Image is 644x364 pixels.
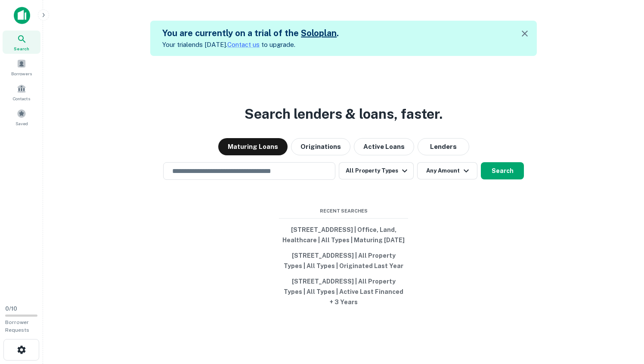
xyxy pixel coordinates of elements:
h5: You are currently on a trial of the . [162,27,339,40]
h3: Search lenders & loans, faster. [245,104,443,124]
span: Saved [15,120,28,127]
a: Borrowers [3,56,40,79]
span: Borrowers [11,70,32,77]
span: Search [14,45,29,52]
span: Recent Searches [279,207,408,215]
p: Your trial ends [DATE]. to upgrade. [162,40,339,50]
button: Search [481,162,524,179]
button: Maturing Loans [218,138,288,155]
button: Originations [291,138,350,155]
button: All Property Types [339,162,414,179]
a: Contact us [227,41,260,48]
a: Contacts [3,80,40,104]
button: [STREET_ADDRESS] | Office, Land, Healthcare | All Types | Maturing [DATE] [279,222,408,248]
button: Lenders [418,138,469,155]
button: [STREET_ADDRESS] | All Property Types | All Types | Originated Last Year [279,248,408,274]
button: [STREET_ADDRESS] | All Property Types | All Types | Active Last Financed + 3 Years [279,274,408,310]
img: capitalize-icon.png [14,7,30,24]
span: 0 / 10 [5,305,17,312]
a: Saved [3,105,40,129]
span: Contacts [13,95,30,102]
a: Soloplan [301,28,337,38]
a: Search [3,31,40,54]
button: Active Loans [354,138,414,155]
span: Borrower Requests [5,319,29,333]
button: Any Amount [417,162,477,179]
